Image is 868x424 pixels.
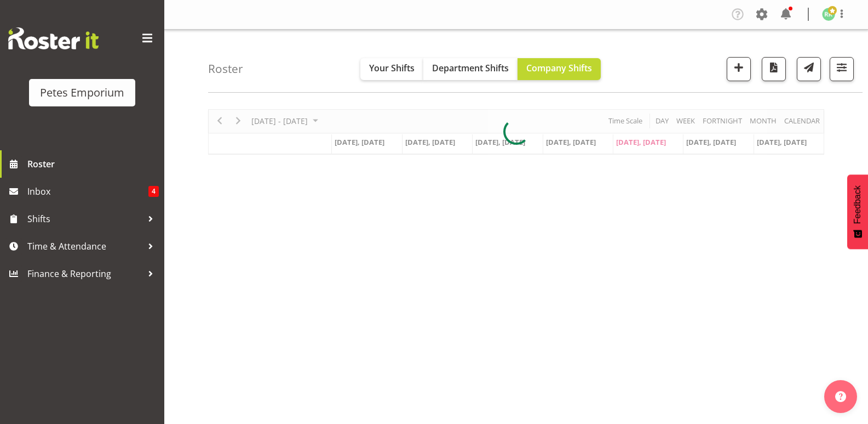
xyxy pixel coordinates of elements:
span: Finance & Reporting [27,265,142,282]
button: Send a list of all shifts for the selected filtered period to all rostered employees. [797,57,821,81]
button: Department Shifts [423,58,518,80]
div: Petes Emporium [40,84,124,101]
button: Company Shifts [518,58,601,80]
button: Your Shifts [360,58,423,80]
span: Company Shifts [526,62,592,74]
span: 4 [148,186,159,197]
h4: Roster [208,63,243,75]
span: Shifts [27,211,142,227]
button: Filter Shifts [830,57,854,81]
button: Download a PDF of the roster according to the set date range. [762,57,786,81]
span: Feedback [853,185,863,224]
img: help-xxl-2.png [835,391,846,402]
span: Time & Attendance [27,238,142,255]
img: ruth-robertson-taylor722.jpg [822,8,835,21]
img: Rosterit website logo [8,27,99,49]
span: Roster [27,156,159,172]
button: Add a new shift [727,57,751,81]
span: Inbox [27,183,148,200]
button: Feedback - Show survey [847,174,868,249]
span: Department Shifts [432,62,509,74]
span: Your Shifts [369,62,415,74]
